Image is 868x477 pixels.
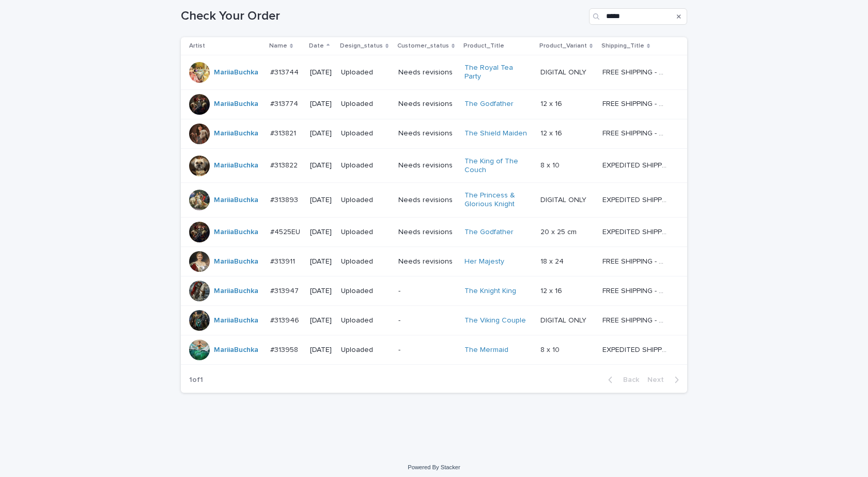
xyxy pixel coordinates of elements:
[310,100,333,109] p: [DATE]
[214,257,258,266] a: MariiaBuchka
[647,376,670,383] span: Next
[214,346,258,355] a: MariiaBuchka
[310,161,333,170] p: [DATE]
[602,226,669,237] p: EXPEDITED SHIPPING - preview in 1-2 business day; delivery up to 5 days after your approval
[398,129,456,138] p: Needs revisions
[181,119,687,148] tr: MariiaBuchka #313821#313821 [DATE]UploadedNeeds revisionsThe Shield Maiden 12 x 1612 x 16 FREE SH...
[602,127,669,138] p: FREE SHIPPING - preview in 1-2 business days, after your approval delivery will take 5-10 b.d.
[181,367,211,393] p: 1 of 1
[464,157,529,175] a: The King of The Couch
[602,98,669,109] p: FREE SHIPPING - preview in 1-2 business days, after your approval delivery will take 5-10 b.d.
[341,129,390,138] p: Uploaded
[617,376,639,383] span: Back
[310,68,333,77] p: [DATE]
[602,66,669,77] p: FREE SHIPPING - preview in 1-2 business days, after your approval delivery will take 5-10 b.d.
[540,314,588,325] p: DIGITAL ONLY
[602,194,669,205] p: EXPEDITED SHIPPING - preview in 1 business day; delivery up to 5 business days after your approval.
[310,129,333,138] p: [DATE]
[214,316,258,325] a: MariiaBuchka
[464,287,516,296] a: The Knight King
[341,100,390,109] p: Uploaded
[398,257,456,266] p: Needs revisions
[540,255,566,266] p: 18 x 24
[464,129,527,138] a: The Shield Maiden
[602,314,669,325] p: FREE SHIPPING - preview in 1-2 business days, after your approval delivery will take 5-10 b.d.
[270,226,302,237] p: #4525EU
[181,247,687,276] tr: MariiaBuchka #313911#313911 [DATE]UploadedNeeds revisionsHer Majesty 18 x 2418 x 24 FREE SHIPPING...
[340,40,383,52] p: Design_status
[309,40,324,52] p: Date
[214,287,258,296] a: MariiaBuchka
[341,346,390,355] p: Uploaded
[181,9,585,24] h1: Check Your Order
[589,8,687,25] input: Search
[181,55,687,90] tr: MariiaBuchka #313744#313744 [DATE]UploadedNeeds revisionsThe Royal Tea Party DIGITAL ONLYDIGITAL ...
[341,161,390,170] p: Uploaded
[643,375,687,384] button: Next
[341,257,390,266] p: Uploaded
[181,89,687,119] tr: MariiaBuchka #313774#313774 [DATE]UploadedNeeds revisionsThe Godfather 12 x 1612 x 16 FREE SHIPPI...
[540,194,588,205] p: DIGITAL ONLY
[270,314,301,325] p: #313946
[310,196,333,205] p: [DATE]
[464,64,529,81] a: The Royal Tea Party
[398,287,456,296] p: -
[310,257,333,266] p: [DATE]
[189,40,205,52] p: Artist
[341,316,390,325] p: Uploaded
[181,335,687,364] tr: MariiaBuchka #313958#313958 [DATE]Uploaded-The Mermaid 8 x 108 x 10 EXPEDITED SHIPPING - preview ...
[398,161,456,170] p: Needs revisions
[310,287,333,296] p: [DATE]
[341,196,390,205] p: Uploaded
[540,127,564,138] p: 12 x 16
[270,285,301,296] p: #313947
[464,257,504,266] a: Her Majesty
[214,100,258,109] a: MariiaBuchka
[341,287,390,296] p: Uploaded
[539,40,587,52] p: Product_Variant
[270,159,300,170] p: #313822
[464,100,514,109] a: The Godfather
[181,183,687,218] tr: MariiaBuchka #313893#313893 [DATE]UploadedNeeds revisionsThe Princess & Glorious Knight DIGITAL O...
[398,316,456,325] p: -
[602,159,669,170] p: EXPEDITED SHIPPING - preview in 1 business day; delivery up to 5 business days after your approval.
[540,344,562,355] p: 8 x 10
[397,40,449,52] p: Customer_status
[602,255,669,266] p: FREE SHIPPING - preview in 1-2 business days, after your approval delivery will take 5-10 b.d.
[540,226,579,237] p: 20 x 25 cm
[270,127,298,138] p: #313821
[463,40,504,52] p: Product_Title
[464,346,508,355] a: The Mermaid
[398,68,456,77] p: Needs revisions
[398,196,456,205] p: Needs revisions
[214,228,258,237] a: MariiaBuchka
[214,129,258,138] a: MariiaBuchka
[341,228,390,237] p: Uploaded
[270,194,300,205] p: #313893
[214,161,258,170] a: MariiaBuchka
[270,255,297,266] p: #313911
[310,228,333,237] p: [DATE]
[464,228,514,237] a: The Godfather
[214,68,258,77] a: MariiaBuchka
[310,316,333,325] p: [DATE]
[602,344,669,355] p: EXPEDITED SHIPPING - preview in 1 business day; delivery up to 5 business days after your approval.
[540,66,588,77] p: DIGITAL ONLY
[310,346,333,355] p: [DATE]
[270,344,300,355] p: #313958
[464,191,529,209] a: The Princess & Glorious Knight
[540,98,564,109] p: 12 x 16
[602,285,669,296] p: FREE SHIPPING - preview in 1-2 business days, after your approval delivery will take 5-10 b.d.
[214,196,258,205] a: MariiaBuchka
[269,40,287,52] p: Name
[540,159,562,170] p: 8 x 10
[181,148,687,183] tr: MariiaBuchka #313822#313822 [DATE]UploadedNeeds revisionsThe King of The Couch 8 x 108 x 10 EXPED...
[398,100,456,109] p: Needs revisions
[270,66,301,77] p: #313744
[398,228,456,237] p: Needs revisions
[270,98,300,109] p: #313774
[181,217,687,247] tr: MariiaBuchka #4525EU#4525EU [DATE]UploadedNeeds revisionsThe Godfather 20 x 25 cm20 x 25 cm EXPED...
[601,40,644,52] p: Shipping_Title
[540,285,564,296] p: 12 x 16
